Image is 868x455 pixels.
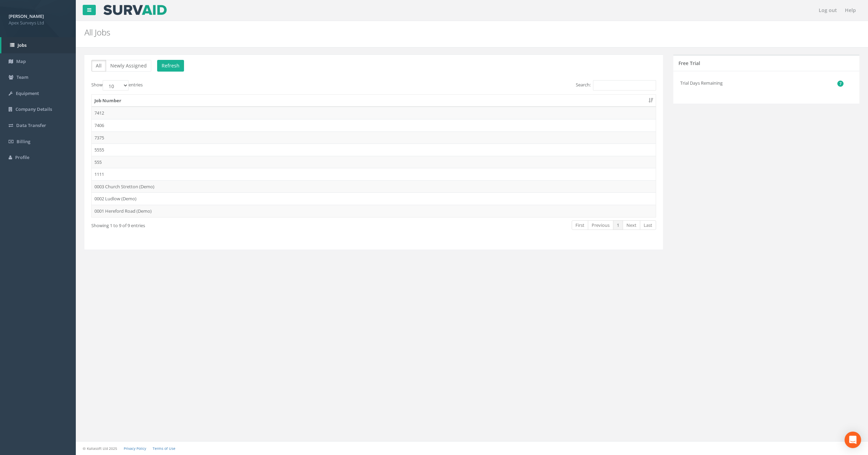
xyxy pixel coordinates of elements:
th: Job Number: activate to sort column ascending [92,95,656,107]
a: Terms of Use [153,446,175,451]
td: 1111 [92,168,656,180]
label: Show entries [91,80,143,91]
button: Newly Assigned [106,60,151,72]
h5: Free Trial [678,61,700,66]
h2: All Jobs [84,28,728,37]
td: 7412 [92,107,656,119]
a: Last [640,220,656,230]
span: Map [16,58,26,64]
a: Previous [588,220,613,230]
span: Equipment [16,90,39,96]
strong: [PERSON_NAME] [9,13,44,19]
select: Showentries [103,80,129,91]
span: Profile [15,154,29,160]
div: Open Intercom Messenger [845,432,861,448]
td: 0002 Ludlow (Demo) [92,192,656,205]
span: Billing [17,138,30,145]
a: 1 [613,220,623,230]
li: Trial Days Remaining [680,76,844,90]
button: All [91,60,106,72]
a: First [572,220,588,230]
a: Privacy Policy [124,446,146,451]
a: Next [623,220,640,230]
td: 7375 [92,131,656,144]
span: Apex Surveys Ltd [9,20,67,26]
div: Showing 1 to 9 of 9 entries [91,220,321,229]
a: Jobs [1,37,76,53]
td: 0003 Church Stretton (Demo) [92,180,656,193]
span: Jobs [18,42,27,48]
input: Search: [593,80,656,91]
span: Company Details [16,106,52,112]
span: 7 [837,81,844,87]
td: 555 [92,156,656,168]
td: 5555 [92,144,656,156]
a: [PERSON_NAME] Apex Surveys Ltd [9,11,67,26]
td: 0001 Hereford Road (Demo) [92,205,656,217]
span: Team [17,74,28,80]
label: Search: [576,80,656,91]
td: 7406 [92,119,656,131]
button: Refresh [157,60,184,72]
span: Data Transfer [16,122,46,128]
small: © Kullasoft Ltd 2025 [83,446,117,451]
